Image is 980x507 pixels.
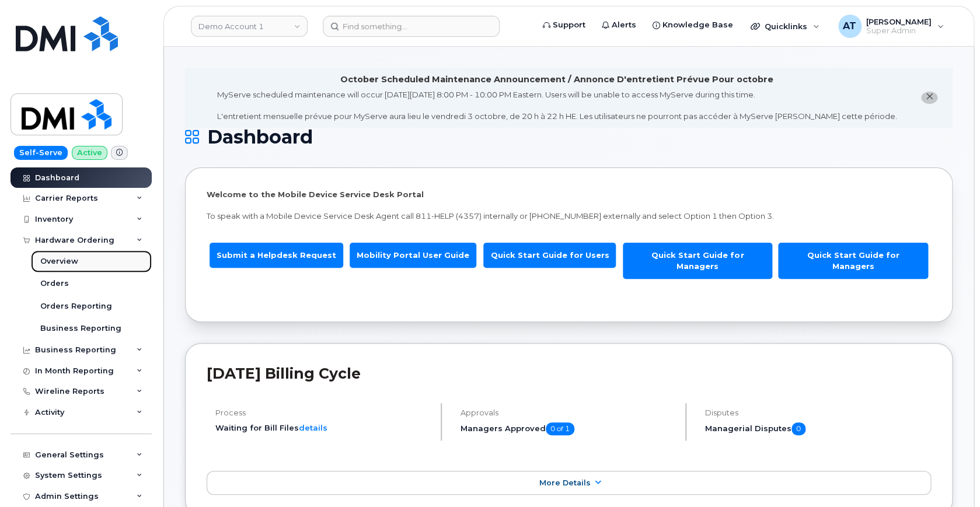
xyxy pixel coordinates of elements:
p: Welcome to the Mobile Device Service Desk Portal [207,189,931,200]
li: Waiting for Bill Files [215,422,431,433]
a: details [299,423,327,432]
a: Quick Start Guide for Managers [778,243,928,278]
span: 0 of 1 [546,422,574,435]
span: Dashboard [207,128,313,146]
span: 0 [791,422,805,435]
h5: Managerial Disputes [705,422,931,435]
span: More Details [539,478,591,487]
h4: Disputes [705,408,931,417]
a: Mobility Portal User Guide [350,243,476,268]
div: October Scheduled Maintenance Announcement / Annonce D'entretient Prévue Pour octobre [340,74,773,86]
a: Submit a Helpdesk Request [210,243,343,268]
button: close notification [921,92,937,104]
div: MyServe scheduled maintenance will occur [DATE][DATE] 8:00 PM - 10:00 PM Eastern. Users will be u... [217,89,897,122]
p: To speak with a Mobile Device Service Desk Agent call 811-HELP (4357) internally or [PHONE_NUMBER... [207,211,931,222]
a: Quick Start Guide for Users [483,243,616,268]
h2: [DATE] Billing Cycle [207,365,931,382]
h4: Approvals [461,408,676,417]
a: Quick Start Guide for Managers [623,243,773,278]
h5: Managers Approved [461,422,676,435]
h4: Process [215,408,431,417]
